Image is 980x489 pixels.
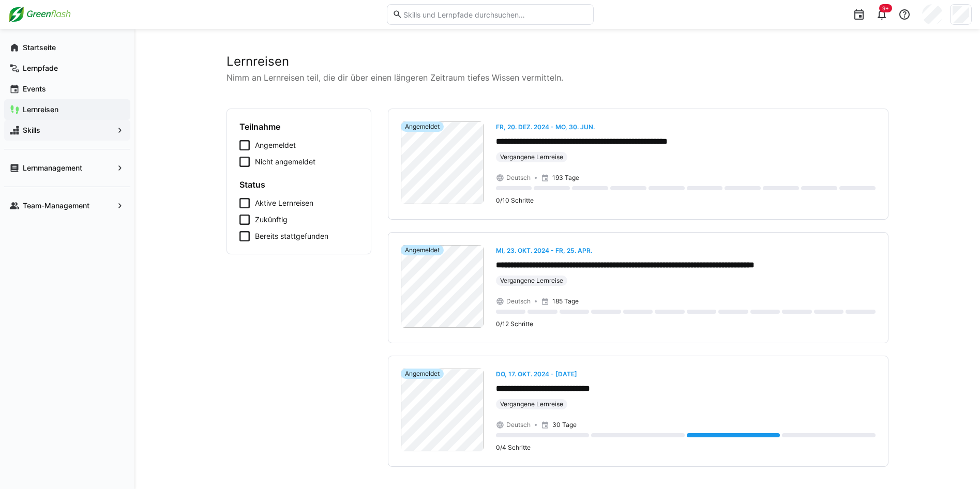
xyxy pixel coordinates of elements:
[227,71,888,84] p: Nimm an Lernreisen teil, die dir über einen längeren Zeitraum tiefes Wissen vermitteln.
[506,297,531,305] span: Deutsch
[882,5,889,11] span: 9+
[506,174,531,182] span: Deutsch
[552,297,579,305] p: 185 Tage
[552,174,579,182] p: 193 Tage
[496,247,592,254] span: Mi, 23. Okt. 2024 - Fr, 25. Apr.
[405,246,440,254] span: Angemeldet
[255,198,313,208] span: Aktive Lernreisen
[239,121,358,132] h4: Teilnahme
[255,215,288,225] span: Zukünftig
[506,421,531,429] span: Deutsch
[255,140,296,150] span: Angemeldet
[496,123,595,131] span: Fr, 20. Dez. 2024 - Mo, 30. Jun.
[496,320,533,328] p: 0/12 Schritte
[552,421,577,429] p: 30 Tage
[496,444,531,452] p: 0/4 Schritte
[496,196,534,205] p: 0/10 Schritte
[500,400,563,408] span: Vergangene Lernreise
[496,370,577,378] span: Do, 17. Okt. 2024 - [DATE]
[405,370,440,378] span: Angemeldet
[500,153,563,161] span: Vergangene Lernreise
[255,157,315,167] span: Nicht angemeldet
[255,231,328,241] span: Bereits stattgefunden
[227,54,888,69] h2: Lernreisen
[405,123,440,131] span: Angemeldet
[239,179,358,190] h4: Status
[402,10,587,19] input: Skills und Lernpfade durchsuchen…
[500,277,563,285] span: Vergangene Lernreise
